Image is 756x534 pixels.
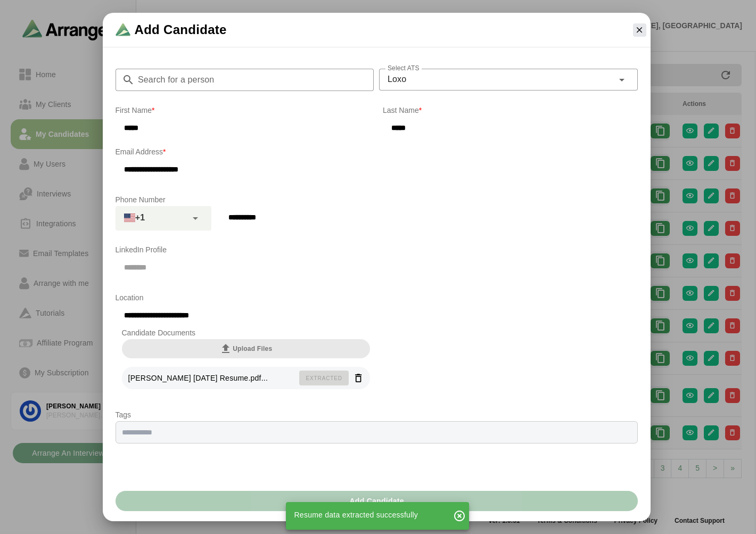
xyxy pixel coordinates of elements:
[135,21,227,38] span: Add Candidate
[349,491,404,511] span: Add Candidate
[122,326,371,339] p: Candidate Documents
[116,408,638,421] p: Tags
[128,374,268,382] span: [PERSON_NAME] [DATE] Resume.pdf...
[116,145,638,158] p: Email Address
[388,72,406,86] span: Loxo
[219,342,272,355] span: Upload Files
[116,491,638,511] button: Add Candidate
[116,193,638,206] p: Phone Number
[383,104,638,117] p: Last Name
[116,291,638,304] p: Location
[116,104,371,117] p: First Name
[294,511,418,519] span: Resume data extracted successfully
[122,339,371,358] button: Upload Files
[116,243,638,256] p: LinkedIn Profile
